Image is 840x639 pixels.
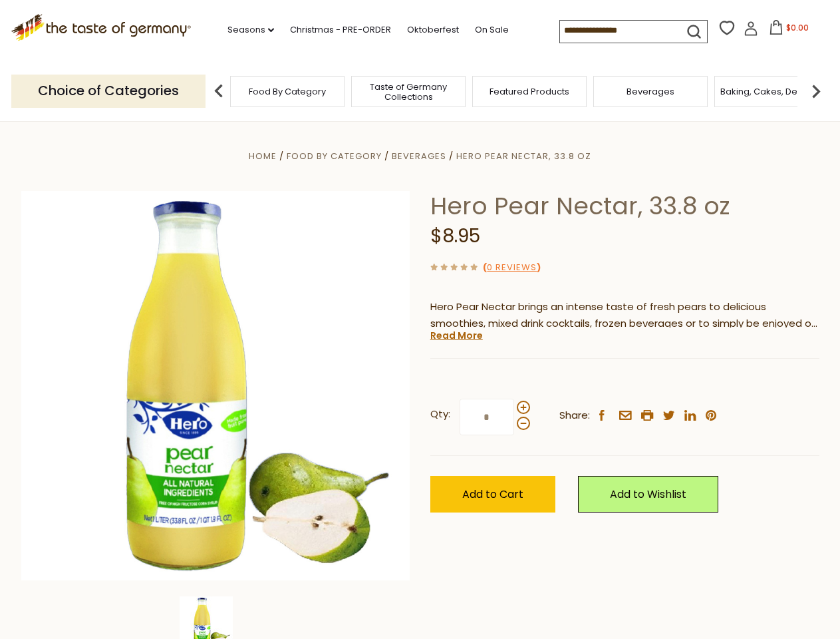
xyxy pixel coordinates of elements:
[483,261,541,274] span: ( )
[430,476,555,513] button: Add to Cart
[720,87,823,97] a: Baking, Cakes, Desserts
[407,23,459,37] a: Oktoberfest
[430,299,819,332] p: Hero Pear Nectar brings an intense taste of fresh pears to delicious smoothies, mixed drink cockt...
[627,87,674,97] a: Beverages
[559,407,590,424] span: Share:
[287,150,382,162] a: Food By Category
[761,20,817,40] button: $0.00
[430,223,480,249] span: $8.95
[11,75,206,107] p: Choice of Categories
[430,406,450,423] strong: Qty:
[355,82,462,102] a: Taste of Germany Collections
[462,487,523,502] span: Add to Cart
[249,150,277,162] a: Home
[430,329,483,342] a: Read More
[487,261,537,275] a: 0 Reviews
[249,87,326,97] a: Food By Category
[460,399,514,435] input: Qty:
[290,23,391,37] a: Christmas - PRE-ORDER
[456,150,591,162] a: Hero Pear Nectar, 33.8 oz
[475,23,509,37] a: On Sale
[227,23,274,37] a: Seasons
[803,78,829,105] img: next arrow
[786,22,809,33] span: $0.00
[392,150,446,162] a: Beverages
[21,191,410,580] img: Hero Pear Nectar, 33.8 oz
[490,87,569,97] a: Featured Products
[430,191,819,221] h1: Hero Pear Nectar, 33.8 oz
[578,476,718,513] a: Add to Wishlist
[206,78,232,105] img: previous arrow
